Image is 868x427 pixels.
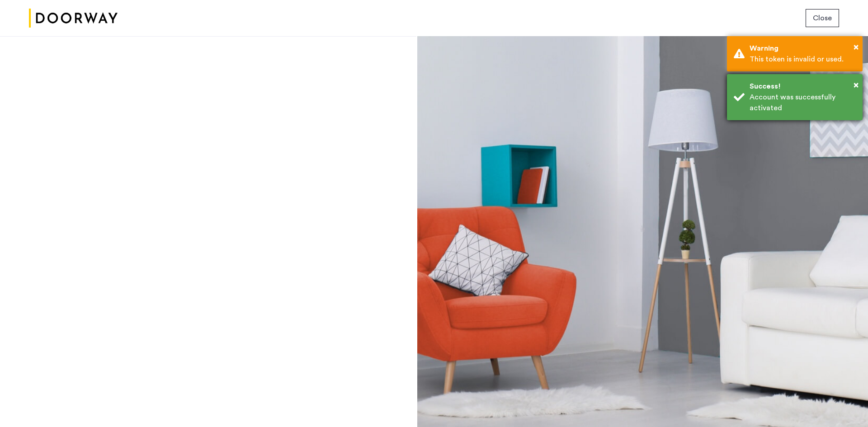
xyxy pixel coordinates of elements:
span: × [854,80,859,89]
img: logo [29,1,118,35]
div: Account was successfully activated [750,92,856,113]
span: × [854,42,859,52]
div: This token is invalid or used. [750,54,856,65]
button: Close [854,40,859,54]
span: Close [813,13,832,23]
div: Warning [750,43,856,54]
button: Close [854,78,859,92]
div: Success! [750,81,856,92]
button: button [806,9,839,27]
